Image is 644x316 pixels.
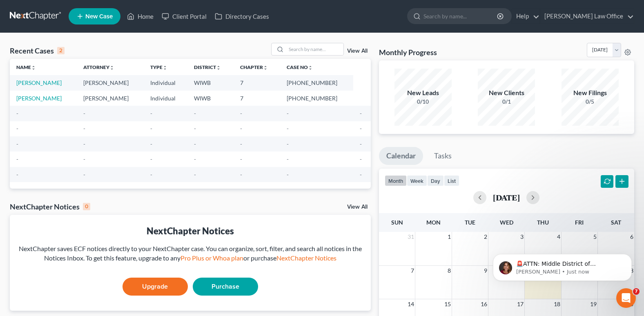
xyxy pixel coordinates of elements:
[629,232,634,242] span: 6
[194,64,221,70] a: Districtunfold_more
[16,110,18,117] span: -
[109,65,114,70] i: unfold_more
[240,64,268,70] a: Chapterunfold_more
[540,9,634,24] a: [PERSON_NAME] Law Office
[410,266,415,276] span: 7
[16,125,18,132] span: -
[194,171,196,178] span: -
[150,64,167,70] a: Typeunfold_more
[16,79,62,86] a: [PERSON_NAME]
[10,46,65,56] div: Recent Cases
[83,203,90,210] div: 0
[360,125,362,132] span: -
[478,88,535,98] div: New Clients
[150,125,152,132] span: -
[423,9,498,24] input: Search by name...
[287,140,289,147] span: -
[240,110,242,117] span: -
[150,110,152,117] span: -
[16,244,364,263] div: NextChapter saves ECF notices directly to your NextChapter case. You can organize, sort, filter, ...
[83,140,85,147] span: -
[194,125,196,132] span: -
[407,232,415,242] span: 31
[360,140,362,147] span: -
[589,299,597,309] span: 19
[83,64,114,70] a: Attorneyunfold_more
[187,91,233,106] td: WIWB
[516,299,524,309] span: 17
[562,98,619,106] div: 0/5
[240,140,242,147] span: -
[465,219,475,226] span: Tue
[287,171,289,178] span: -
[444,175,459,186] button: list
[10,202,90,211] div: NextChapter Notices
[360,110,362,117] span: -
[562,88,619,98] div: New Filings
[123,9,158,24] a: Home
[16,225,364,237] div: NextChapter Notices
[287,64,313,70] a: Case Nounfold_more
[478,98,535,106] div: 0/1
[144,91,188,106] td: Individual
[194,110,196,117] span: -
[427,175,444,186] button: day
[286,43,343,55] input: Search by name...
[427,147,459,165] a: Tasks
[16,156,18,162] span: -
[180,254,243,262] a: Pro Plus or Whoa plan
[16,171,18,178] span: -
[500,219,513,226] span: Wed
[163,65,167,70] i: unfold_more
[379,47,437,57] h3: Monthly Progress
[57,47,65,54] div: 2
[276,254,336,262] a: NextChapter Notices
[150,171,152,178] span: -
[447,266,452,276] span: 8
[240,125,242,132] span: -
[216,65,221,70] i: unfold_more
[16,64,36,70] a: Nameunfold_more
[240,156,242,162] span: -
[360,156,362,162] span: -
[144,75,188,90] td: Individual
[347,204,368,210] a: View All
[556,232,561,242] span: 4
[194,140,196,147] span: -
[150,156,152,162] span: -
[77,75,144,90] td: [PERSON_NAME]
[519,232,524,242] span: 3
[83,156,85,162] span: -
[483,232,488,242] span: 2
[83,171,85,178] span: -
[280,75,353,90] td: [PHONE_NUMBER]
[16,140,18,147] span: -
[407,299,415,309] span: 14
[447,232,452,242] span: 1
[379,147,423,165] a: Calendar
[308,65,313,70] i: unfold_more
[347,48,368,54] a: View All
[553,299,561,309] span: 18
[31,65,36,70] i: unfold_more
[240,171,242,178] span: -
[493,193,520,202] h2: [DATE]
[611,219,621,226] span: Sat
[158,9,211,24] a: Client Portal
[263,65,268,70] i: unfold_more
[123,278,188,296] a: Upgrade
[150,140,152,147] span: -
[83,110,85,117] span: -
[234,91,281,106] td: 7
[287,125,289,132] span: -
[385,175,407,186] button: month
[77,91,144,106] td: [PERSON_NAME]
[287,110,289,117] span: -
[537,219,549,226] span: Thu
[16,95,62,102] a: [PERSON_NAME]
[193,278,258,296] a: Purchase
